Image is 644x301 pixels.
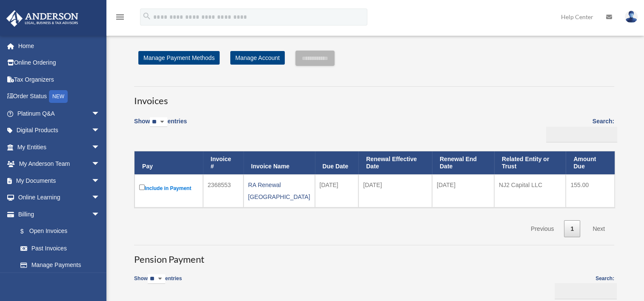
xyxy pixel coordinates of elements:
[139,185,145,190] input: Include in Payment
[92,139,109,156] span: arrow_drop_down
[524,220,560,238] a: Previous
[115,12,125,22] i: menu
[138,51,220,65] a: Manage Payment Methods
[203,174,243,207] td: 2368553
[494,174,566,207] td: NJ2 Capital LLC
[543,116,614,142] label: Search:
[6,206,109,223] a: Billingarrow_drop_down
[6,139,113,156] a: My Entitiesarrow_drop_down
[134,116,187,136] label: Show entries
[6,122,113,139] a: Digital Productsarrow_drop_down
[566,151,615,174] th: Amount Due: activate to sort column ascending
[564,220,580,238] a: 1
[92,122,109,139] span: arrow_drop_down
[92,189,109,207] span: arrow_drop_down
[135,151,203,174] th: Pay: activate to sort column descending
[6,88,113,105] a: Order StatusNEW
[315,174,359,207] td: [DATE]
[150,117,167,127] select: Showentries
[115,15,125,22] a: menu
[134,86,614,108] h3: Invoices
[358,151,432,174] th: Renewal Effective Date: activate to sort column ascending
[6,172,113,189] a: My Documentsarrow_drop_down
[134,245,614,266] h3: Pension Payment
[139,183,198,193] label: Include in Payment
[555,283,617,299] input: Search:
[6,37,113,54] a: Home
[494,151,566,174] th: Related Entity or Trust: activate to sort column ascending
[230,51,285,65] a: Manage Account
[92,105,109,122] span: arrow_drop_down
[134,274,182,292] label: Show entries
[12,240,109,257] a: Past Invoices
[358,174,432,207] td: [DATE]
[6,105,113,122] a: Platinum Q&Aarrow_drop_down
[625,11,638,23] img: User Pic
[248,179,310,203] div: RA Renewal [GEOGRAPHIC_DATA]
[6,156,113,173] a: My Anderson Teamarrow_drop_down
[566,174,615,207] td: 155.00
[6,54,113,71] a: Online Ordering
[142,11,152,21] i: search
[12,223,104,240] a: $Open Invoices
[432,174,494,207] td: [DATE]
[92,206,109,223] span: arrow_drop_down
[148,274,165,284] select: Showentries
[25,226,29,237] span: $
[546,127,617,143] input: Search:
[203,151,243,174] th: Invoice #: activate to sort column ascending
[315,151,359,174] th: Due Date: activate to sort column ascending
[4,10,81,27] img: Anderson Advisors Platinum Portal
[586,220,611,238] a: Next
[49,90,68,103] div: NEW
[552,274,614,299] label: Search:
[12,257,109,274] a: Manage Payments
[432,151,494,174] th: Renewal End Date: activate to sort column ascending
[243,151,315,174] th: Invoice Name: activate to sort column ascending
[6,189,113,206] a: Online Learningarrow_drop_down
[6,71,113,88] a: Tax Organizers
[92,172,109,190] span: arrow_drop_down
[92,156,109,173] span: arrow_drop_down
